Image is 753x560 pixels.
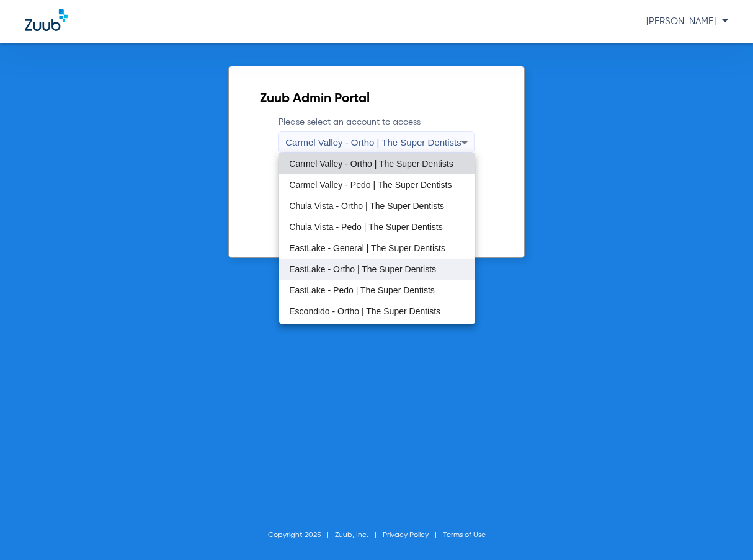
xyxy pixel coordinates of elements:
[289,159,453,168] span: Carmel Valley - Ortho | The Super Dentists
[289,223,442,231] span: Chula Vista - Pedo | The Super Dentists
[289,265,436,273] span: EastLake - Ortho | The Super Dentists
[289,180,452,189] span: Carmel Valley - Pedo | The Super Dentists
[289,244,445,252] span: EastLake - General | The Super Dentists
[289,202,444,210] span: Chula Vista - Ortho | The Super Dentists
[289,286,435,295] span: EastLake - Pedo | The Super Dentists
[289,307,440,316] span: Escondido - Ortho | The Super Dentists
